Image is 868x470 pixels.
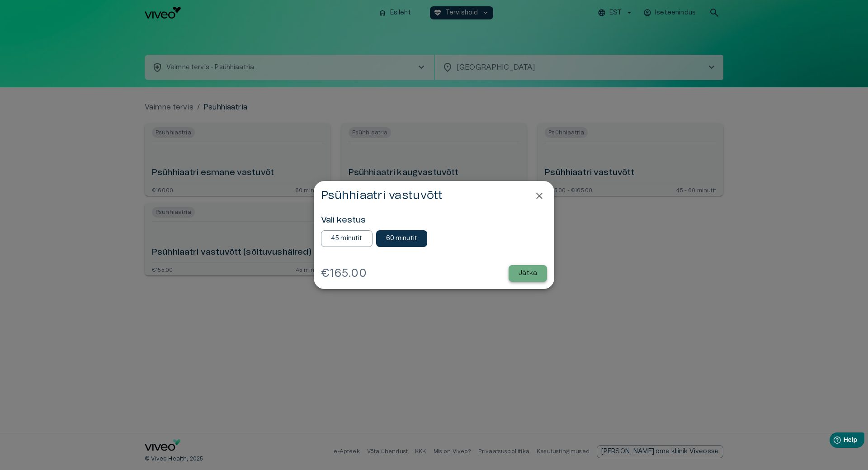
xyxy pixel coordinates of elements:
button: Jätka [509,265,547,282]
p: 60 minutit [386,234,418,243]
iframe: Help widget launcher [797,429,868,454]
button: Close [532,188,547,204]
h4: €165.00 [321,266,367,280]
h4: Psühhiaatri vastuvõtt [321,188,443,203]
p: 45 minutit [331,234,363,243]
button: 45 minutit [321,230,373,247]
button: 60 minutit [376,230,428,247]
p: Jätka [519,269,537,278]
h6: Vali kestus [321,214,547,227]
